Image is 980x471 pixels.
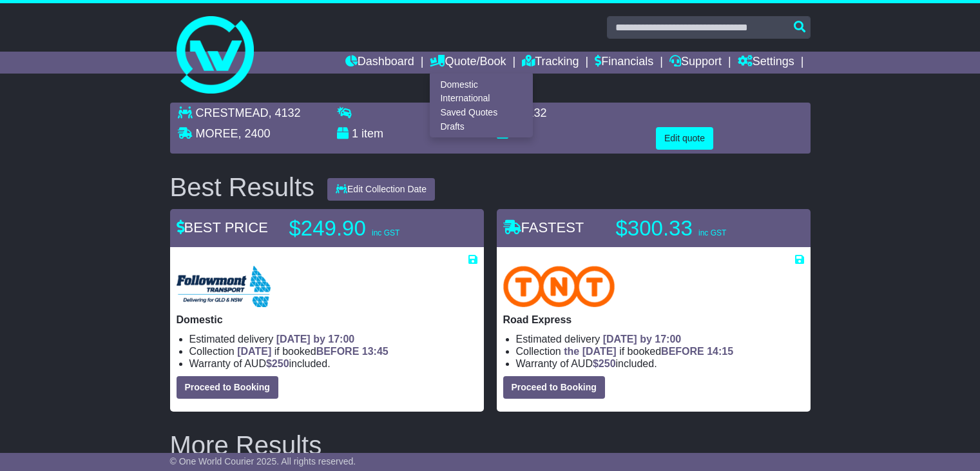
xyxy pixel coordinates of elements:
span: 14:15 [707,346,733,357]
span: FASTEST [503,219,584,235]
a: Support [669,52,722,74]
span: item [361,127,383,140]
span: MOREE [196,127,238,140]
img: Followmont Transport: Domestic [177,266,271,307]
span: [DATE] by 17:00 [603,334,682,345]
li: Warranty of AUD included. [516,357,804,370]
a: Dashboard [345,52,414,74]
span: if booked [237,346,388,357]
span: 276 [512,127,531,140]
span: if booked [564,346,733,357]
span: [DATE] [237,346,271,357]
a: Settings [738,52,794,74]
p: $300.33 [616,215,777,241]
span: $ [266,358,289,369]
a: Financials [595,52,653,74]
span: BEFORE [316,346,360,357]
span: inc GST [372,228,399,237]
a: Drafts [430,119,532,134]
div: Quote/Book [430,74,533,137]
li: Estimated delivery [516,333,804,345]
span: the [DATE] [564,346,616,357]
span: , 4132 [269,106,301,119]
span: $ [593,358,616,369]
button: Proceed to Booking [503,376,605,399]
p: $249.90 [289,215,450,241]
button: Edit Collection Date [327,178,435,201]
p: Road Express [503,314,804,326]
li: Collection [516,345,804,357]
span: © One World Courier 2025. All rights reserved. [170,456,356,466]
button: Edit quote [656,127,713,150]
a: Quote/Book [430,52,506,74]
span: BEFORE [661,346,704,357]
li: Warranty of AUD included. [189,357,477,370]
span: 250 [272,358,289,369]
img: TNT Domestic: Road Express [503,266,615,307]
span: , 2400 [238,127,271,140]
li: Collection [189,345,477,357]
a: Saved Quotes [430,106,532,120]
span: CRESTMEAD [196,106,269,119]
a: Tracking [522,52,579,74]
h2: More Results [170,431,811,459]
span: BEST PRICE [177,219,268,235]
a: International [430,92,532,106]
div: Best Results [164,173,322,201]
span: 1 [352,127,358,140]
span: inc GST [698,228,726,237]
p: Domestic [177,314,477,326]
span: 250 [599,358,616,369]
li: Estimated delivery [189,333,477,345]
span: [DATE] by 17:00 [276,334,355,345]
span: 13:45 [362,346,389,357]
a: Domestic [430,77,532,92]
button: Proceed to Booking [177,376,278,399]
